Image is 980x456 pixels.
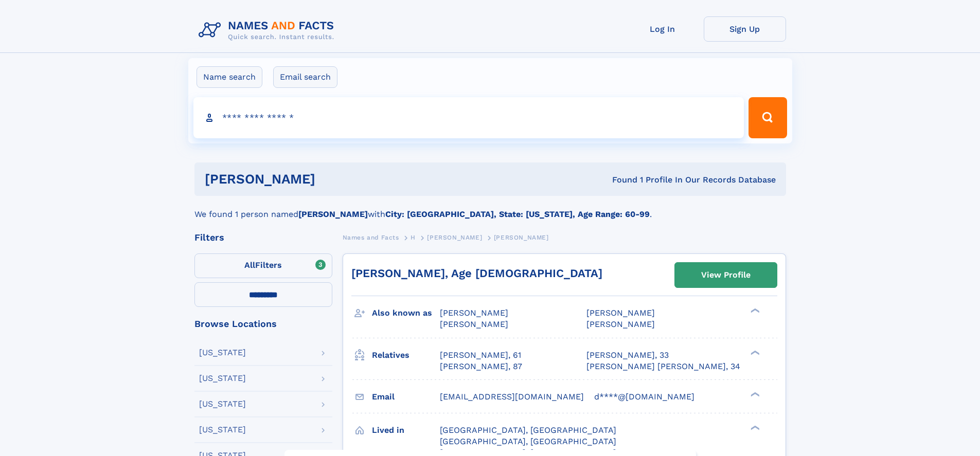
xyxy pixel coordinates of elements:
[701,263,751,287] div: View Profile
[440,308,508,318] span: [PERSON_NAME]
[464,174,776,186] div: Found 1 Profile In Our Records Database
[427,231,482,244] a: [PERSON_NAME]
[199,426,246,434] div: [US_STATE]
[586,319,655,329] span: [PERSON_NAME]
[586,350,669,361] a: [PERSON_NAME], 33
[194,16,343,44] img: Logo Names and Facts
[199,349,246,357] div: [US_STATE]
[586,361,740,372] a: [PERSON_NAME] [PERSON_NAME], 34
[494,234,549,241] span: [PERSON_NAME]
[440,425,616,435] span: [GEOGRAPHIC_DATA], [GEOGRAPHIC_DATA]
[244,260,255,270] span: All
[194,319,332,329] div: Browse Locations
[411,234,416,241] span: H
[748,424,760,431] div: ❯
[440,319,508,329] span: [PERSON_NAME]
[197,66,262,88] label: Name search
[194,233,332,242] div: Filters
[586,308,655,318] span: [PERSON_NAME]
[199,374,246,382] div: [US_STATE]
[194,196,786,221] div: We found 1 person named with .
[704,16,786,42] a: Sign Up
[385,209,650,219] b: City: [GEOGRAPHIC_DATA], State: [US_STATE], Age Range: 60-99
[748,349,760,356] div: ❯
[343,231,399,244] a: Names and Facts
[440,350,521,361] a: [PERSON_NAME], 61
[199,400,246,408] div: [US_STATE]
[621,16,704,42] a: Log In
[748,391,760,397] div: ❯
[749,97,787,138] button: Search Button
[193,97,744,138] input: search input
[411,231,416,244] a: H
[372,388,440,406] h3: Email
[372,346,440,364] h3: Relatives
[748,307,760,314] div: ❯
[351,267,602,280] a: [PERSON_NAME], Age [DEMOGRAPHIC_DATA]
[205,173,464,186] h1: [PERSON_NAME]
[298,209,368,219] b: [PERSON_NAME]
[372,304,440,322] h3: Also known as
[440,392,584,402] span: [EMAIL_ADDRESS][DOMAIN_NAME]
[273,66,337,88] label: Email search
[194,253,332,278] label: Filters
[675,263,777,287] a: View Profile
[440,436,616,446] span: [GEOGRAPHIC_DATA], [GEOGRAPHIC_DATA]
[372,422,440,439] h3: Lived in
[440,361,522,372] a: [PERSON_NAME], 87
[427,234,482,241] span: [PERSON_NAME]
